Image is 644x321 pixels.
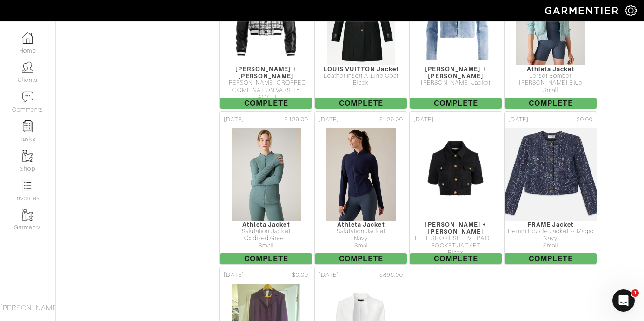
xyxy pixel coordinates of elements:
[285,115,308,124] span: $129.00
[505,80,597,87] div: [PERSON_NAME] Blue
[315,66,407,73] div: LOUIS VUITTON Jacket
[220,80,312,101] div: [PERSON_NAME] CROPPED COMBINATION VARSITY JACKET
[491,128,610,221] img: ifnibWJsY1x2UNwGmBwxYicQ
[410,221,502,235] div: [PERSON_NAME] + [PERSON_NAME]
[315,221,407,228] div: Athleta Jacket
[292,271,308,280] span: $0.00
[505,98,597,109] span: Complete
[315,253,407,264] span: Complete
[219,110,313,266] a: [DATE] $129.00 Athleta Jacket Salutation Jacket Oxidized Green Small Complete
[540,2,625,19] img: garmentier-logo-header-white-b43fb05a5012e4ada735d5af1a66efaba907eab6374d6393d1fbf88cb4ef424d.png
[231,128,301,221] img: GncxJgFA9EMR89p7CFWtLX1t
[505,253,597,264] span: Complete
[505,242,597,249] div: Small
[220,235,312,242] div: Oxidized Green
[410,80,502,87] div: [PERSON_NAME] Jacket
[505,73,597,80] div: Jetset Bomber
[220,98,312,109] span: Complete
[315,242,407,249] div: Smal
[410,253,502,264] span: Complete
[22,91,33,103] img: comment-icon-a0a6a9ef722e966f86d9cbdc48e553b5cf19dbc54f86b18d962a5391bc8f6eb6.png
[22,120,33,132] img: reminder-icon-8004d30b9f0a5d33ae49ab947aed9ed385cf756f9e5892f1edd6e32f2345188e.png
[22,150,33,162] img: garments-icon-b7da505a4dc4fd61783c78ac3ca0ef83fa9d6f193b1c9dc38574b1d14d53ca28.png
[379,271,403,280] span: $895.00
[224,271,244,280] span: [DATE]
[220,228,312,235] div: Salutation Jacket
[22,32,33,44] img: dashboard-icon-dbcd8f5a0b271acd01030246c82b418ddd0df26cd7fceb0bd07c9910d44c42f6.png
[410,249,502,256] div: Black
[421,128,491,221] img: zoJ5daUxvDHnh4Sua6KidWtB
[505,87,597,94] div: Small
[577,115,593,124] span: $0.00
[413,115,434,124] span: [DATE]
[220,242,312,249] div: Small
[625,5,637,16] img: gear-icon-white-bd11855cb880d31180b6d7d6211b90ccbf57a29d726f0c71d8c61bd08dd39cc2.png
[22,61,33,73] img: clients-icon-6bae9207a08558b7cb47a8932f037763ab4055f8c8b6bfacd5dc20c3e0201464.png
[505,221,597,228] div: FRAME Jacket
[612,289,635,312] iframe: Intercom live chat
[410,235,502,249] div: ELLE SHORT SLEEVE PATCH POCKET JACKET
[319,115,339,124] span: [DATE]
[505,228,597,235] div: Denim Boucle Jacket -- Magic
[631,289,639,297] span: 1
[315,80,407,87] div: Black
[410,66,502,80] div: [PERSON_NAME] + [PERSON_NAME]
[410,98,502,109] span: Complete
[408,110,503,266] a: [DATE] [PERSON_NAME] + [PERSON_NAME] ELLE SHORT SLEEVE PATCH POCKET JACKET Black Complete
[220,66,312,80] div: [PERSON_NAME] + [PERSON_NAME]
[315,73,407,80] div: Leather Insert A-Line Coat
[505,66,597,73] div: Athleta Jacket
[326,128,396,221] img: GXQbJiLMX1MFAEnTTDRqN4ip
[315,98,407,109] span: Complete
[503,110,598,266] a: [DATE] $0.00 FRAME Jacket Denim Boucle Jacket -- Magic Navy Small Complete
[224,115,244,124] span: [DATE]
[508,115,529,124] span: [DATE]
[315,228,407,235] div: Salutation Jacket
[313,110,408,266] a: [DATE] $129.00 Athleta Jacket Salutation Jacket Navy Smal Complete
[220,253,312,264] span: Complete
[379,115,403,124] span: $129.00
[505,235,597,242] div: Navy
[319,271,339,280] span: [DATE]
[22,180,33,191] img: orders-icon-0abe47150d42831381b5fb84f609e132dff9fe21cb692f30cb5eec754e2cba89.png
[22,209,33,221] img: garments-icon-b7da505a4dc4fd61783c78ac3ca0ef83fa9d6f193b1c9dc38574b1d14d53ca28.png
[315,235,407,242] div: Navy
[220,221,312,228] div: Athleta Jacket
